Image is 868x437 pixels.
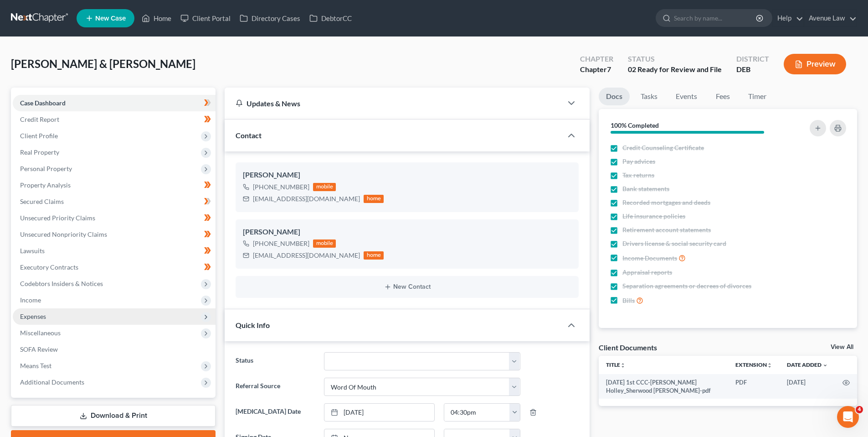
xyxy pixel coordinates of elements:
[13,243,216,259] a: Lawsuits
[231,352,319,370] label: Status
[767,363,772,368] i: unfold_more
[622,171,654,180] span: Tax returns
[364,251,384,260] div: home
[20,115,59,123] span: Credit Report
[622,239,726,248] span: Drivers license & social security card
[13,193,216,210] a: Secured Claims
[176,10,235,26] a: Client Portal
[137,10,176,26] a: Home
[13,177,216,193] a: Property Analysis
[622,225,711,234] span: Retirement account statements
[20,263,78,271] span: Executory Contracts
[243,283,571,291] button: New Contact
[622,184,669,193] span: Bank statements
[20,181,71,189] span: Property Analysis
[20,247,45,255] span: Lawsuits
[606,361,626,368] a: Titleunfold_more
[628,64,722,75] div: 02 Ready for Review and File
[20,345,58,353] span: SOFA Review
[728,374,780,399] td: PDF
[20,378,84,386] span: Additional Documents
[674,10,757,26] input: Search by name...
[741,88,774,105] a: Timer
[20,296,41,304] span: Income
[235,10,305,26] a: Directory Cases
[236,99,551,108] div: Updates & News
[20,198,64,205] span: Secured Claims
[628,54,722,64] div: Status
[20,148,59,156] span: Real Property
[231,378,319,396] label: Referral Source
[20,132,58,140] span: Client Profile
[599,343,657,352] div: Client Documents
[95,15,126,22] span: New Case
[20,214,95,222] span: Unsecured Priority Claims
[784,54,846,74] button: Preview
[837,406,859,428] iframe: Intercom live chat
[773,10,803,26] a: Help
[787,361,828,368] a: Date Added expand_more
[668,88,704,105] a: Events
[20,362,51,369] span: Means Test
[11,405,216,427] a: Download & Print
[580,64,613,75] div: Chapter
[622,143,704,152] span: Credit Counseling Certificate
[236,321,270,329] span: Quick Info
[11,57,195,70] span: [PERSON_NAME] & [PERSON_NAME]
[633,88,665,105] a: Tasks
[444,404,510,421] input: -- : --
[611,121,659,129] strong: 100% Completed
[622,254,677,263] span: Income Documents
[607,65,611,73] span: 7
[622,212,685,221] span: Life insurance policies
[622,157,655,166] span: Pay advices
[736,64,769,75] div: DEB
[253,194,360,203] div: [EMAIL_ADDRESS][DOMAIN_NAME]
[13,95,216,111] a: Case Dashboard
[364,195,384,203] div: home
[599,374,728,399] td: [DATE] 1st CCC-[PERSON_NAME] Holley_Sherwood [PERSON_NAME]-pdf
[243,170,571,181] div: [PERSON_NAME]
[20,312,46,320] span: Expenses
[13,111,216,128] a: Credit Report
[736,54,769,64] div: District
[20,165,72,172] span: Personal Property
[243,227,571,238] div: [PERSON_NAME]
[20,230,107,238] span: Unsecured Nonpriority Claims
[313,183,336,191] div: mobile
[780,374,835,399] td: [DATE]
[305,10,356,26] a: DebtorCC
[253,239,309,248] div: [PHONE_NUMBER]
[856,406,863,413] span: 4
[324,404,434,421] a: [DATE]
[13,259,216,276] a: Executory Contracts
[13,210,216,226] a: Unsecured Priority Claims
[622,198,710,207] span: Recorded mortgages and deeds
[620,363,626,368] i: unfold_more
[313,239,336,248] div: mobile
[708,88,737,105] a: Fees
[253,251,360,260] div: [EMAIL_ADDRESS][DOMAIN_NAME]
[580,54,613,64] div: Chapter
[622,281,751,291] span: Separation agreements or decrees of divorces
[804,10,857,26] a: Avenue Law
[13,341,216,358] a: SOFA Review
[236,131,262,140] span: Contact
[20,99,66,107] span: Case Dashboard
[231,403,319,421] label: [MEDICAL_DATA] Date
[622,296,635,305] span: Bills
[822,363,828,368] i: expand_more
[831,344,853,350] a: View All
[253,182,309,192] div: [PHONE_NUMBER]
[735,361,772,368] a: Extensionunfold_more
[599,88,630,105] a: Docs
[20,329,61,337] span: Miscellaneous
[13,226,216,243] a: Unsecured Nonpriority Claims
[622,268,672,277] span: Appraisal reports
[20,280,103,287] span: Codebtors Insiders & Notices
